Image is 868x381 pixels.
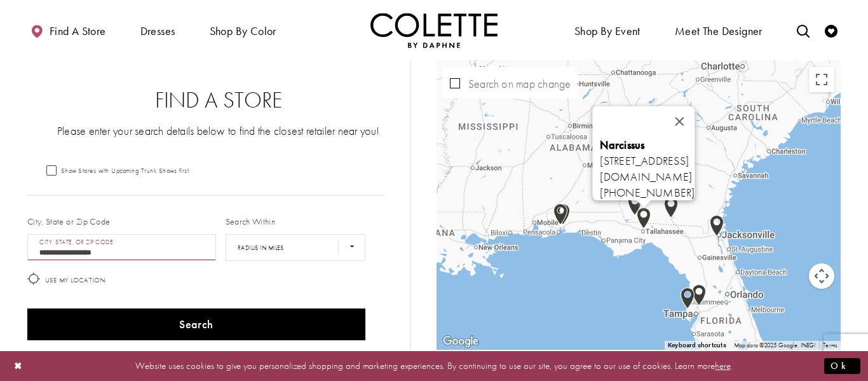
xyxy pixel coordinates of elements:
span: Shop by color [210,25,276,38]
img: Google Image #81 [440,333,482,350]
button: Submit Dialog [824,358,860,374]
button: Toggle fullscreen view [809,67,834,92]
input: City, State, or ZIP Code [27,234,216,261]
span: Shop By Event [571,13,644,48]
img: Google Image #32 [556,204,570,225]
span: [STREET_ADDRESS] [600,137,689,168]
button: Map camera controls [809,263,834,289]
img: Google Image #26 [628,194,642,216]
a: Find a store [27,13,109,48]
a: [DOMAIN_NAME] [600,169,692,184]
img: Google Image #37 [692,284,706,306]
a: Open this area in Google Maps (opens a new window) [440,333,482,350]
b: Narcissus [600,137,644,152]
span: Meet the designer [675,25,763,38]
a: Visit Home Page [370,13,498,48]
img: Google Image #30 [710,215,724,237]
button: Search [27,308,365,340]
select: Radius In Miles [226,234,365,261]
span: Map data ©2025 Google, INEGI [734,341,816,349]
p: Please enter your search details below to find the closest retailer near you! [53,123,384,139]
img: Google Image #35 [553,204,567,225]
a: Meet the designer [672,13,766,48]
div: Map with store locations [437,60,841,350]
img: Colette by Daphne [370,13,498,48]
span: Dresses [140,25,175,38]
h2: Find a Store [53,88,384,113]
img: Google Image #36 [681,287,695,309]
p: Website uses cookies to give you personalized shopping and marketing experiences. By continuing t... [92,357,776,375]
button: Close Dialog [8,355,29,377]
span: Dresses [137,13,179,48]
label: Search Within [226,215,275,228]
img: Google Image #25 [637,207,651,229]
span: Shop by color [207,13,280,48]
span: Find a store [50,25,106,38]
button: Close [664,106,695,137]
a: here [715,359,731,372]
span: [PHONE_NUMBER] [600,185,695,200]
span: Shop By Event [574,25,641,38]
a: Check Wishlist [822,13,841,48]
button: Keyboard shortcuts [668,341,726,350]
label: City, State or Zip Code [27,215,111,228]
a: Toggle search [794,13,813,48]
img: Google Image #27 [664,197,678,218]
